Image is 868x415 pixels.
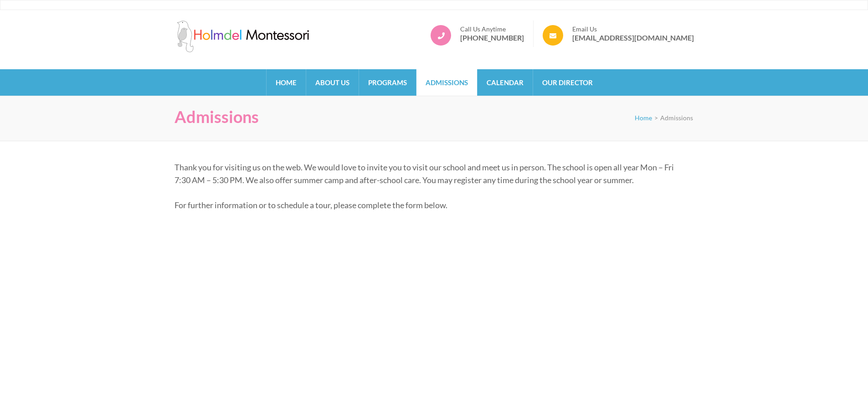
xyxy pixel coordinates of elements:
span: > [654,114,658,122]
a: Our Director [533,69,602,96]
a: [EMAIL_ADDRESS][DOMAIN_NAME] [572,33,694,42]
a: Calendar [478,69,533,96]
a: Home [267,69,306,96]
a: Home [635,114,652,122]
span: Call Us Anytime [460,25,524,33]
img: Holmdel Montessori School [175,20,311,52]
p: Thank you for visiting us on the web. We would love to invite you to visit our school and meet us... [175,161,687,186]
a: [PHONE_NUMBER] [460,33,524,42]
h1: Admissions [175,107,259,127]
a: Programs [359,69,416,96]
a: About Us [306,69,359,96]
span: Email Us [572,25,694,33]
p: For further information or to schedule a tour, please complete the form below. [175,199,687,211]
a: Admissions [416,69,477,96]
